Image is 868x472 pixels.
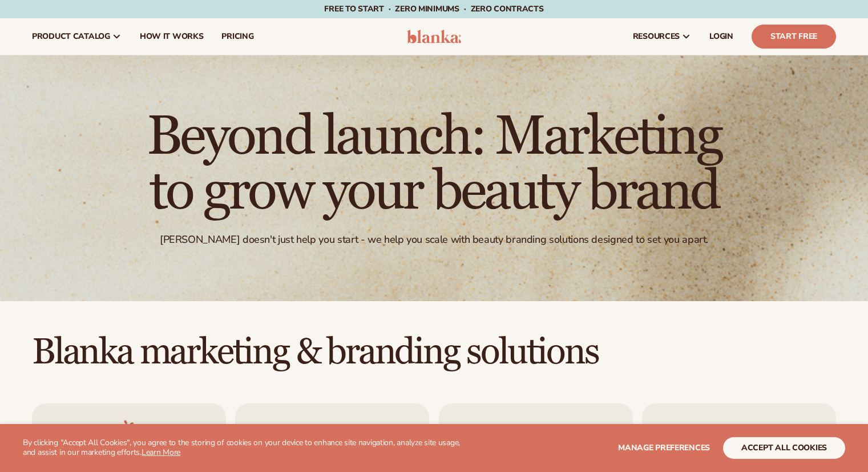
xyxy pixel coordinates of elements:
[140,32,204,41] span: How It Works
[142,447,180,458] a: Learn More
[752,25,836,49] a: Start Free
[618,442,710,453] span: Manage preferences
[633,32,680,41] span: resources
[407,30,461,43] img: logo
[624,18,700,55] a: resources
[324,3,543,14] span: Free to start · ZERO minimums · ZERO contracts
[131,18,213,55] a: How It Works
[32,32,110,41] span: product catalog
[212,18,263,55] a: pricing
[618,437,710,459] button: Manage preferences
[23,438,473,458] p: By clicking "Accept All Cookies", you agree to the storing of cookies on your device to enhance s...
[23,18,131,55] a: product catalog
[160,233,708,246] div: [PERSON_NAME] doesn't just help you start - we help you scale with beauty branding solutions desi...
[221,32,253,41] span: pricing
[723,437,845,459] button: accept all cookies
[709,32,733,41] span: LOGIN
[120,110,748,219] h1: Beyond launch: Marketing to grow your beauty brand
[700,18,742,55] a: LOGIN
